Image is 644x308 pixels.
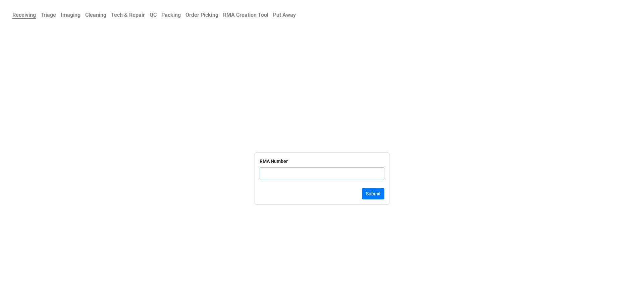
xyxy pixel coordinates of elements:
a: RMA Creation Tool [221,8,271,21]
b: Put Away [273,12,296,18]
a: Put Away [271,8,298,21]
b: QC [150,12,157,18]
a: Order Picking [183,8,221,21]
a: Receiving [10,8,38,21]
b: Cleaning [85,12,106,18]
a: Cleaning [83,8,109,21]
b: Imaging [61,12,80,18]
div: RMA Number [260,158,288,165]
b: Tech & Repair [111,12,145,18]
b: Packing [161,12,181,18]
a: Imaging [58,8,83,21]
a: Tech & Repair [109,8,147,21]
b: Order Picking [185,12,218,18]
b: Receiving [12,12,36,19]
b: RMA Creation Tool [223,12,268,18]
a: Packing [159,8,183,21]
b: Triage [41,12,56,18]
button: Submit [362,188,384,199]
a: Triage [38,8,58,21]
a: QC [147,8,159,21]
